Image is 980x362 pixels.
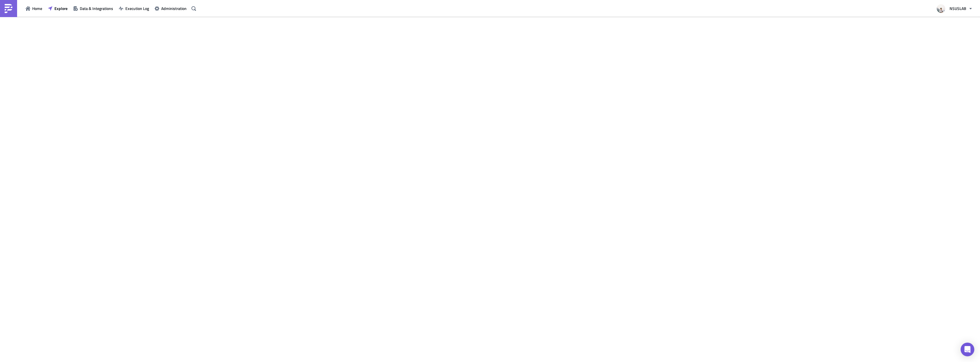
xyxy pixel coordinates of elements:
img: Avatar [936,4,946,13]
button: NSUSLAB [933,2,976,15]
button: Home [23,4,45,13]
button: Explore [45,4,70,13]
span: Execution Log [125,5,149,11]
span: NSUSLAB [950,5,966,11]
button: Data & Integrations [70,4,116,13]
span: Administration [161,5,187,11]
span: Explore [54,5,68,11]
span: Home [32,5,42,11]
button: Execution Log [116,4,152,13]
img: PushMetrics [4,4,13,13]
div: Open Intercom Messenger [961,343,974,356]
button: Administration [152,4,189,13]
span: Data & Integrations [80,5,113,11]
